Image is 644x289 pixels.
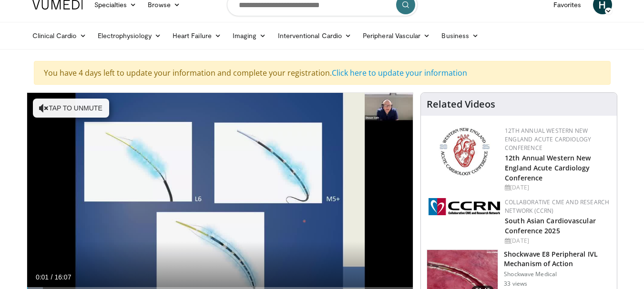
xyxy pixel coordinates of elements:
div: You have 4 days left to update your information and complete your registration. [34,61,611,85]
a: 12th Annual Western New England Acute Cardiology Conference [505,153,591,182]
h3: Shockwave E8 Peripheral IVL Mechanism of Action [504,249,611,269]
a: South Asian Cardiovascular Conference 2025 [505,216,596,235]
a: Collaborative CME and Research Network (CCRN) [505,198,609,215]
p: 33 views [504,280,527,288]
a: Clinical Cardio [27,26,92,45]
h4: Related Videos [427,99,495,110]
a: Click here to update your information [332,68,467,78]
span: / [51,273,53,281]
a: Peripheral Vascular [357,26,436,45]
span: 0:01 [36,273,49,281]
div: [DATE] [505,183,609,192]
div: [DATE] [505,237,609,245]
img: 0954f259-7907-4053-a817-32a96463ecc8.png.150x105_q85_autocrop_double_scale_upscale_version-0.2.png [438,127,491,177]
a: Business [436,26,484,45]
span: 16:07 [54,273,71,281]
a: Interventional Cardio [272,26,358,45]
p: Shockwave Medical [504,270,611,278]
a: 12th Annual Western New England Acute Cardiology Conference [505,127,591,152]
a: Heart Failure [167,26,227,45]
button: Tap to unmute [33,99,109,118]
a: Imaging [227,26,272,45]
a: Electrophysiology [92,26,167,45]
img: a04ee3ba-8487-4636-b0fb-5e8d268f3737.png.150x105_q85_autocrop_double_scale_upscale_version-0.2.png [429,198,500,215]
